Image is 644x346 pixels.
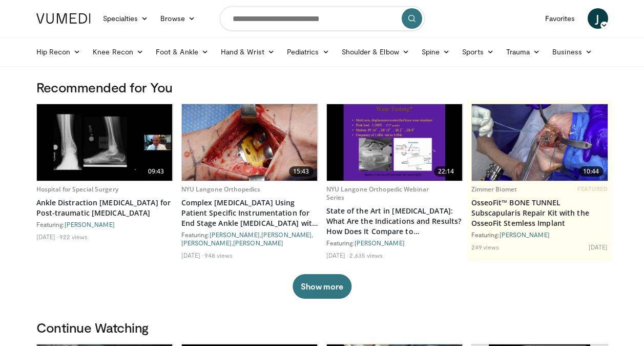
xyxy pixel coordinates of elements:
div: Featuring: [326,239,463,247]
span: 22:14 [434,166,459,177]
a: Business [546,42,598,62]
span: 10:44 [579,166,604,177]
a: Pediatrics [281,42,336,62]
li: 249 views [471,243,500,251]
a: Favorites [539,8,581,29]
a: NYU Langone Orthopedics [181,185,261,194]
a: Spine [416,42,456,62]
h3: Continue Watching [36,319,608,336]
a: 10:44 [472,104,608,181]
h3: Recommended for You [36,79,608,95]
div: Featuring: [36,220,173,228]
div: Featuring: , , , [181,230,318,247]
a: Specialties [97,8,155,29]
li: [DATE] [589,243,608,251]
li: 948 views [204,251,233,259]
a: Ankle Distraction [MEDICAL_DATA] for Post-traumatic [MEDICAL_DATA] [36,198,173,218]
a: Trauma [500,42,547,62]
li: 922 views [59,233,88,241]
li: 2,635 views [349,251,383,259]
a: Hand & Wrist [215,42,281,62]
img: 2f1af013-60dc-4d4f-a945-c3496bd90c6e.620x360_q85_upscale.jpg [472,104,608,181]
a: [PERSON_NAME] [181,239,232,246]
a: 22:14 [327,104,463,181]
img: 8515a09c-0f0c-4cf7-bf25-7b55684c9c51.620x360_q85_upscale.jpg [327,104,463,181]
a: Knee Recon [87,42,150,62]
a: Complex [MEDICAL_DATA] Using Patient Specific Instrumentation for End Stage Ankle [MEDICAL_DATA] ... [181,198,318,228]
img: VuMedi Logo [36,13,91,24]
span: FEATURED [577,185,608,193]
a: [PERSON_NAME] [261,231,311,238]
a: State of the Art in [MEDICAL_DATA]: What Are the Indications and Results? How Does It Compare to ... [326,206,463,237]
span: 09:43 [144,166,169,177]
div: Featuring: [471,230,608,239]
input: Search topics, interventions [220,6,425,31]
li: [DATE] [181,251,203,259]
a: Zimmer Biomet [471,185,517,194]
img: 1c3f8e2c-b82c-48c4-acf5-2189d0169841.620x360_q85_upscale.jpg [37,104,173,181]
li: [DATE] [36,233,58,241]
a: OsseoFit™ BONE TUNNEL Subscapularis Repair Kit with the OsseoFit Stemless Implant [471,198,608,228]
li: [DATE] [326,251,348,259]
a: [PERSON_NAME] [65,221,115,228]
img: 425bea52-8f9b-4168-b99e-0222a5a7fc54.jpg.620x360_q85_upscale.jpg [182,104,318,181]
a: Browse [154,8,201,29]
a: Hip Recon [30,42,87,62]
a: [PERSON_NAME] [500,231,550,238]
a: [PERSON_NAME] [233,239,283,246]
a: [PERSON_NAME] [210,231,260,238]
a: Foot & Ankle [150,42,215,62]
button: Show more [293,274,351,299]
a: Shoulder & Elbow [336,42,416,62]
a: Sports [456,42,500,62]
a: 09:43 [37,104,173,181]
a: [PERSON_NAME] [355,239,405,246]
span: 15:43 [289,166,314,177]
a: 15:43 [182,104,318,181]
a: NYU Langone Orthopedic Webinar Series [326,185,429,202]
a: J [588,8,608,29]
a: Hospital for Special Surgery [36,185,118,194]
